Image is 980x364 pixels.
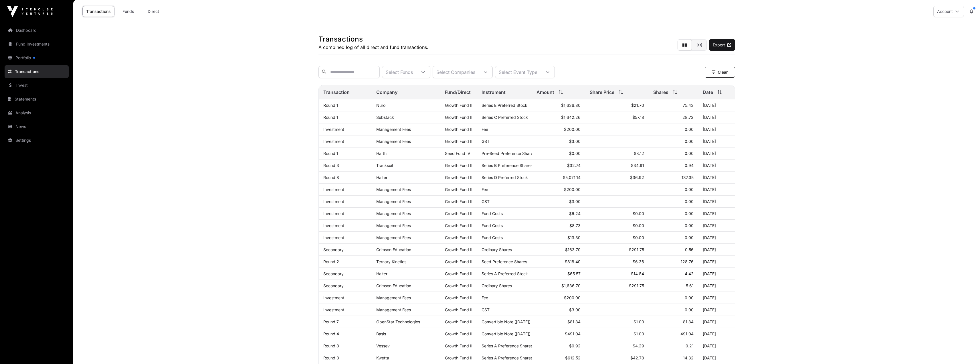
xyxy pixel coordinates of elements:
a: Growth Fund II [445,187,472,192]
a: Statements [5,93,69,105]
p: Management Fees [376,127,436,132]
td: [DATE] [698,111,735,123]
td: $491.04 [532,328,585,340]
a: Investment [323,127,344,132]
span: $0.00 [633,223,644,228]
span: Pre-Seed Preference Shares [482,151,535,156]
td: [DATE] [698,232,735,244]
a: Round 3 [323,355,339,360]
p: Management Fees [376,235,436,240]
a: Portfolio [5,52,69,64]
a: Growth Fund II [445,355,472,360]
span: $291.75 [629,247,644,252]
a: Growth Fund II [445,211,472,216]
a: Investment [323,139,344,144]
span: $4.29 [633,343,644,348]
td: $3.00 [532,304,585,316]
p: Management Fees [376,139,436,144]
td: $6.24 [532,208,585,220]
td: [DATE] [698,172,735,184]
td: $3.00 [532,135,585,147]
span: Series A Preference Shares [482,355,533,360]
a: Ternary Kinetics [376,259,406,264]
span: Date [703,89,713,96]
span: Transaction [323,89,350,96]
td: $200.00 [532,123,585,135]
a: Round 2 [323,259,339,264]
span: 0.00 [685,235,694,240]
span: $1.00 [633,319,644,324]
p: Management Fees [376,223,436,228]
span: 0.56 [685,247,694,252]
a: Growth Fund II [445,319,472,324]
div: Select Companies [433,66,479,78]
span: 0.00 [685,307,694,312]
a: Growth Fund II [445,139,472,144]
a: Halter [376,175,387,180]
span: GST [482,307,490,312]
td: [DATE] [698,123,735,135]
p: Management Fees [376,187,436,192]
span: 0.00 [685,187,694,192]
td: [DATE] [698,304,735,316]
span: $8.12 [634,151,644,156]
td: $200.00 [532,292,585,304]
span: Fund Costs [482,211,503,216]
td: $81.84 [532,316,585,328]
span: Fund Costs [482,223,503,228]
td: [DATE] [698,220,735,232]
span: Company [376,89,397,96]
a: Round 3 [323,163,339,168]
a: Growth Fund II [445,103,472,108]
a: Growth Fund II [445,271,472,276]
a: Growth Fund II [445,307,472,312]
a: Secondary [323,283,344,288]
td: [DATE] [698,256,735,268]
td: [DATE] [698,340,735,352]
a: Invest [5,79,69,92]
div: Chat Widget [951,337,980,364]
a: Tracksuit [376,163,393,168]
span: $1.00 [633,331,644,336]
a: Halter [376,271,387,276]
span: $21.70 [631,103,644,108]
a: Investment [323,211,344,216]
a: Investment [323,307,344,312]
a: Investment [323,223,344,228]
a: Secondary [323,271,344,276]
span: $14.84 [631,271,644,276]
p: Management Fees [376,211,436,216]
span: Fee [482,295,488,300]
span: $291.75 [629,283,644,288]
a: Transactions [82,6,114,17]
span: Share Price [590,89,614,96]
td: [DATE] [698,244,735,256]
a: News [5,120,69,133]
td: $8.73 [532,220,585,232]
span: 0.00 [685,139,694,144]
span: 491.04 [680,331,694,336]
span: 0.00 [685,127,694,132]
a: Growth Fund II [445,223,472,228]
span: Instrument [482,89,506,96]
a: Round 1 [323,151,338,156]
span: 0.00 [685,151,694,156]
span: $34.91 [631,163,644,168]
span: 75.43 [683,103,694,108]
a: Round 4 [323,331,339,336]
span: Shares [653,89,668,96]
p: A combined log of all direct and fund transactions. [318,44,428,51]
a: Growth Fund II [445,199,472,204]
span: $0.00 [633,235,644,240]
td: $65.57 [532,268,585,280]
span: 0.21 [686,343,694,348]
a: Growth Fund II [445,115,472,120]
td: [DATE] [698,268,735,280]
td: $1,636.70 [532,280,585,292]
td: [DATE] [698,184,735,196]
a: Funds [117,6,140,17]
a: Fund Investments [5,38,69,50]
a: Growth Fund II [445,163,472,168]
span: Series C Preferred Stock [482,115,528,120]
a: Transactions [5,65,69,78]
